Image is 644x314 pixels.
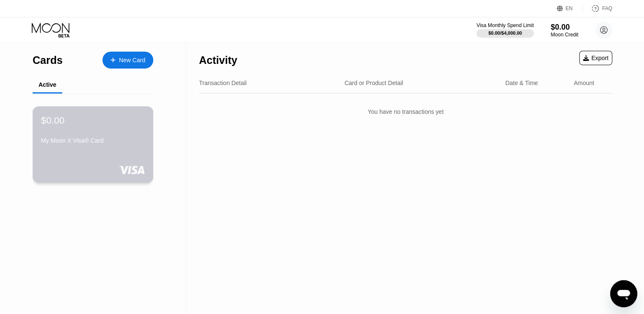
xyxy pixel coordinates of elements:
[199,54,237,66] div: Activity
[557,4,583,13] div: EN
[602,6,612,11] div: FAQ
[41,115,65,126] div: $0.00
[476,22,533,28] div: Visa Monthly Spend Limit
[33,54,63,66] div: Cards
[583,55,608,61] div: Export
[199,80,246,86] div: Transaction Detail
[41,137,145,144] div: My Moon X Visa® Card
[102,52,153,69] div: New Card
[33,107,153,182] div: $0.00My Moon X Visa® Card
[119,57,145,64] div: New Card
[39,81,56,88] div: Active
[574,80,594,86] div: Amount
[488,30,522,36] div: $0.00 / $4,000.00
[583,4,612,13] div: FAQ
[345,80,404,86] div: Card or Product Detail
[476,22,533,38] div: Visa Monthly Spend Limit$0.00/$4,000.00
[551,23,578,32] div: $0.00
[610,280,637,307] iframe: Button to launch messaging window
[551,32,578,38] div: Moon Credit
[199,100,612,124] div: You have no transactions yet
[505,80,538,86] div: Date & Time
[566,6,573,11] div: EN
[551,23,578,38] div: $0.00Moon Credit
[579,51,612,65] div: Export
